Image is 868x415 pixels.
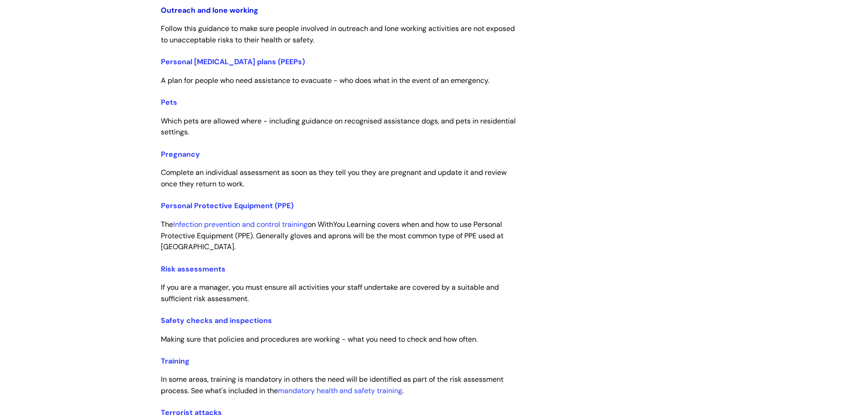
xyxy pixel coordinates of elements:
[161,201,293,210] a: Personal Protective Equipment (PPE)
[161,97,177,107] a: Pets
[161,220,503,252] span: The on WithYou Learning covers when and how to use Personal Protective Equipment (PPE). Generally...
[161,149,200,159] a: Pregnancy
[161,76,489,85] span: A plan for people who need assistance to evacuate - who does what in the event of an emergency.
[161,24,515,45] span: Follow this guidance to make sure people involved in outreach and lone working activities are not...
[161,316,272,325] a: Safety checks and inspections
[161,116,516,137] span: Which pets are allowed where - including guidance on recognised assistance dogs, and pets in resi...
[161,356,190,366] a: Training
[173,220,308,229] a: Infection prevention and control training
[161,264,226,274] a: Risk assessments
[161,5,258,15] a: Outreach and lone working
[161,334,478,344] span: Making sure that policies and procedures are working - what you need to check and how often.
[161,282,499,303] span: If you are a manager, you must ensure all activities your staff undertake are covered by a suitab...
[278,386,402,395] a: mandatory health and safety training
[161,374,503,395] span: In some areas, training is mandatory in others the need will be identified as part of the risk as...
[161,168,507,189] span: Complete an individual assessment as soon as they tell you they are pregnant and update it and re...
[161,57,305,67] a: Personal [MEDICAL_DATA] plans (PEEPs)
